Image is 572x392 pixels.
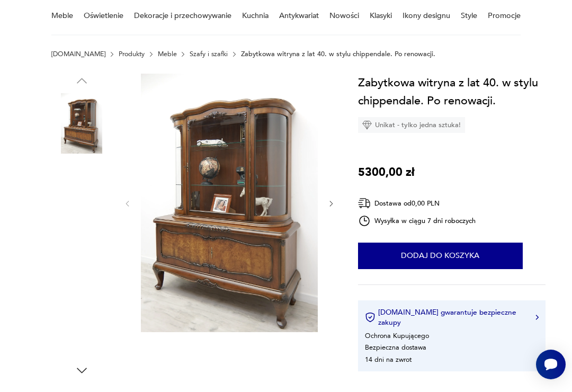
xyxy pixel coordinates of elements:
button: Dodaj do koszyka [358,243,523,269]
img: Ikona diamentu [362,120,372,130]
a: Meble [158,50,177,58]
img: Ikona certyfikatu [365,312,376,323]
img: Zdjęcie produktu Zabytkowa witryna z lat 40. w stylu chippendale. Po renowacji. [51,93,112,154]
p: Zabytkowa witryna z lat 40. w stylu chippendale. Po renowacji. [241,50,435,58]
a: Produkty [119,50,145,58]
a: Szafy i szafki [190,50,228,58]
img: Ikona dostawy [358,197,371,210]
img: Zdjęcie produktu Zabytkowa witryna z lat 40. w stylu chippendale. Po renowacji. [51,161,112,221]
div: Unikat - tylko jedna sztuka! [358,117,465,133]
div: Wysyłka w ciągu 7 dni roboczych [358,215,476,227]
li: Bezpieczna dostawa [365,343,426,352]
div: Dostawa od 0,00 PLN [358,197,476,210]
h1: Zabytkowa witryna z lat 40. w stylu chippendale. Po renowacji. [358,74,546,110]
a: [DOMAIN_NAME] [51,50,105,58]
img: Zdjęcie produktu Zabytkowa witryna z lat 40. w stylu chippendale. Po renowacji. [141,74,318,332]
img: Zdjęcie produktu Zabytkowa witryna z lat 40. w stylu chippendale. Po renowacji. [51,296,112,356]
p: 5300,00 zł [358,163,415,181]
iframe: Smartsupp widget button [536,350,566,379]
button: [DOMAIN_NAME] gwarantuje bezpieczne zakupy [365,307,538,327]
li: 14 dni na zwrot [365,355,412,364]
img: Ikona strzałki w prawo [535,315,539,320]
li: Ochrona Kupującego [365,331,429,341]
img: Zdjęcie produktu Zabytkowa witryna z lat 40. w stylu chippendale. Po renowacji. [51,228,112,289]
